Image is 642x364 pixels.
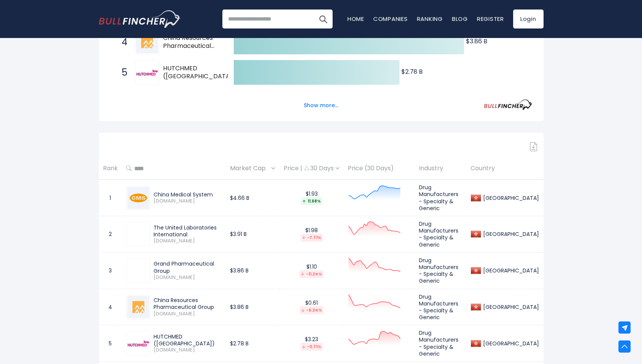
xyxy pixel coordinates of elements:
div: $0.61 [284,299,339,314]
div: Price | 30 Days [284,165,339,173]
div: The United Laboratories International [154,224,222,238]
img: China Resources Pharmaceutical Group [136,31,158,53]
img: 0013.HK.png [127,332,149,355]
th: Industry [415,157,466,180]
a: Go to homepage [99,10,181,28]
div: China Resources Pharmaceutical Group [154,297,222,310]
div: [GEOGRAPHIC_DATA] [481,304,539,310]
span: 4 [118,36,125,49]
td: 4 [99,289,122,325]
img: Bullfincher logo [99,10,181,28]
td: 1 [99,180,122,216]
div: -11.24% [300,270,323,278]
td: Drug Manufacturers - Specialty & Generic [415,325,466,362]
div: HUTCHMED ([GEOGRAPHIC_DATA]) [154,333,222,347]
a: Register [477,15,504,23]
span: [DOMAIN_NAME] [154,311,222,317]
td: 2 [99,216,122,253]
img: 0867.HK.png [127,187,149,209]
span: [DOMAIN_NAME] [154,347,222,353]
td: $3.86 B [226,289,279,325]
text: $3.86 B [466,37,487,46]
a: Ranking [417,15,443,23]
div: [GEOGRAPHIC_DATA] [481,231,539,237]
div: [GEOGRAPHIC_DATA] [481,267,539,274]
td: Drug Manufacturers - Specialty & Generic [415,180,466,216]
td: Drug Manufacturers - Specialty & Generic [415,289,466,325]
div: China Medical System [154,191,222,198]
div: 11.68% [301,197,322,205]
div: -7.71% [301,234,323,242]
div: [GEOGRAPHIC_DATA] [481,195,539,201]
td: 3 [99,252,122,289]
a: Login [513,9,544,28]
a: Blog [452,15,468,23]
img: HUTCHMED (China) [136,62,158,84]
div: $3.23 [284,336,339,351]
span: [DOMAIN_NAME] [154,238,222,244]
span: [DOMAIN_NAME] [154,198,222,204]
td: $4.66 B [226,180,279,216]
span: HUTCHMED ([GEOGRAPHIC_DATA]) [163,65,236,81]
span: China Resources Pharmaceutical Group [163,34,220,50]
div: [GEOGRAPHIC_DATA] [481,340,539,347]
div: $1.10 [284,263,339,278]
td: $2.78 B [226,325,279,362]
div: -0.71% [301,343,323,351]
button: Show more... [299,99,343,112]
td: $3.91 B [226,216,279,253]
div: -6.24% [300,306,323,314]
text: $2.78 B [401,67,423,76]
td: Drug Manufacturers - Specialty & Generic [415,216,466,253]
img: 3320.HK.png [127,296,149,318]
span: 5 [118,66,125,79]
td: Drug Manufacturers - Specialty & Generic [415,252,466,289]
div: Grand Pharmaceutical Group [154,260,222,274]
td: $3.86 B [226,252,279,289]
span: Market Cap [230,163,269,174]
a: Home [347,15,364,23]
td: 5 [99,325,122,362]
th: Country [466,157,543,180]
th: Rank [99,157,122,180]
span: [DOMAIN_NAME] [154,274,222,281]
button: Search [314,9,333,28]
div: $1.93 [284,190,339,205]
a: Companies [373,15,408,23]
th: Price (30 Days) [344,157,415,180]
div: $1.98 [284,227,339,242]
